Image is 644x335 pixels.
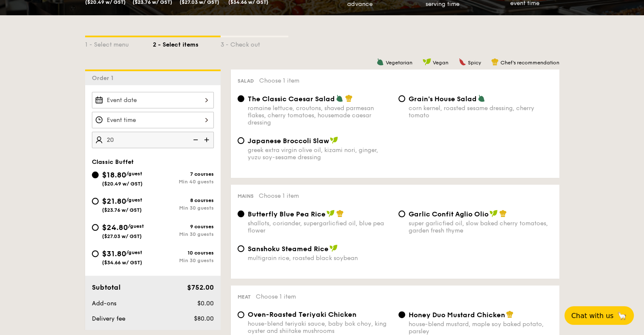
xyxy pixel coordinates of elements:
[459,58,466,66] img: icon-spicy.37a8142b.svg
[238,78,254,84] span: Salad
[126,249,142,255] span: /guest
[248,245,329,253] span: Sanshoku Steamed Rice
[126,171,142,177] span: /guest
[187,283,213,291] span: $752.00
[92,300,116,307] span: Add-ons
[248,147,392,161] div: greek extra virgin olive oil, kizami nori, ginger, yuzu soy-sesame dressing
[386,60,412,66] span: Vegetarian
[478,94,485,102] img: icon-vegetarian.fe4039eb.svg
[330,136,338,144] img: icon-vegan.f8ff3823.svg
[409,220,553,234] div: super garlicfied oil, slow baked cherry tomatoes, garden fresh thyme
[398,311,405,318] input: Honey Duo Mustard Chickenhouse-blend mustard, maple soy baked potato, parsley
[491,58,499,66] img: icon-chef-hat.a58ddaea.svg
[153,171,214,177] div: 7 courses
[238,193,254,199] span: Mains
[376,58,384,66] img: icon-vegetarian.fe4039eb.svg
[238,245,244,252] input: Sanshoku Steamed Ricemultigrain rice, roasted black soybean
[92,283,121,291] span: Subtotal
[85,37,153,49] div: 1 - Select menu
[153,205,214,211] div: Min 30 guests
[248,310,357,318] span: Oven-Roasted Teriyaki Chicken
[500,60,559,66] span: Chef's recommendation
[153,37,221,49] div: 2 - Select items
[248,105,392,126] div: romaine lettuce, croutons, shaved parmesan flakes, cherry tomatoes, housemade caesar dressing
[153,197,214,203] div: 8 courses
[329,244,338,252] img: icon-vegan.f8ff3823.svg
[398,210,405,217] input: Garlic Confit Aglio Oliosuper garlicfied oil, slow baked cherry tomatoes, garden fresh thyme
[259,192,299,199] span: Choose 1 item
[248,210,326,218] span: Butterfly Blue Pea Rice
[92,112,214,128] input: Event time
[197,300,213,307] span: $0.00
[398,95,405,102] input: Grain's House Saladcorn kernel, roasted sesame dressing, cherry tomato
[92,158,134,166] span: Classic Buffet
[468,60,481,66] span: Spicy
[92,75,117,82] span: Order 1
[188,132,201,148] img: icon-reduce.1d2dbef1.svg
[423,58,431,66] img: icon-vegan.f8ff3823.svg
[409,210,489,218] span: Garlic Confit Aglio Olio
[336,94,343,102] img: icon-vegetarian.fe4039eb.svg
[345,94,353,102] img: icon-chef-hat.a58ddaea.svg
[201,132,214,148] img: icon-add.58712e84.svg
[102,249,126,258] span: $31.80
[409,311,505,319] span: Honey Duo Mustard Chicken
[153,224,214,230] div: 9 courses
[248,137,329,145] span: Japanese Broccoli Slaw
[128,223,144,229] span: /guest
[336,210,344,217] img: icon-chef-hat.a58ddaea.svg
[248,255,392,262] div: multigrain rice, roasted black soybean
[259,77,299,84] span: Choose 1 item
[92,315,125,322] span: Delivery fee
[409,95,477,103] span: Grain's House Salad
[102,170,126,180] span: $18.80
[102,223,128,232] span: $24.80
[102,197,126,206] span: $21.80
[489,210,498,217] img: icon-vegan.f8ff3823.svg
[617,311,627,321] span: 🦙
[92,198,99,205] input: $21.80/guest($23.76 w/ GST)8 coursesMin 30 guests
[92,132,214,148] input: Number of guests
[193,315,213,322] span: $80.00
[409,105,553,119] div: corn kernel, roasted sesame dressing, cherry tomato
[153,250,214,256] div: 10 courses
[102,233,142,239] span: ($27.03 w/ GST)
[238,311,244,318] input: Oven-Roasted Teriyaki Chickenhouse-blend teriyaki sauce, baby bok choy, king oyster and shiitake ...
[499,210,507,217] img: icon-chef-hat.a58ddaea.svg
[238,210,244,217] input: Butterfly Blue Pea Riceshallots, coriander, supergarlicfied oil, blue pea flower
[92,92,214,108] input: Event date
[409,321,553,335] div: house-blend mustard, maple soy baked potato, parsley
[126,197,142,203] span: /guest
[433,60,448,66] span: Vegan
[221,37,288,49] div: 3 - Check out
[248,95,335,103] span: The Classic Caesar Salad
[326,210,335,217] img: icon-vegan.f8ff3823.svg
[102,181,143,187] span: ($20.49 w/ GST)
[102,207,142,213] span: ($23.76 w/ GST)
[92,250,99,257] input: $31.80/guest($34.66 w/ GST)10 coursesMin 30 guests
[256,293,296,300] span: Choose 1 item
[102,260,142,266] span: ($34.66 w/ GST)
[153,231,214,237] div: Min 30 guests
[153,257,214,263] div: Min 30 guests
[238,294,251,300] span: Meat
[248,320,392,335] div: house-blend teriyaki sauce, baby bok choy, king oyster and shiitake mushrooms
[238,95,244,102] input: The Classic Caesar Saladromaine lettuce, croutons, shaved parmesan flakes, cherry tomatoes, house...
[92,172,99,178] input: $18.80/guest($20.49 w/ GST)7 coursesMin 40 guests
[238,137,244,144] input: Japanese Broccoli Slawgreek extra virgin olive oil, kizami nori, ginger, yuzu soy-sesame dressing
[248,220,392,234] div: shallots, coriander, supergarlicfied oil, blue pea flower
[571,312,614,320] span: Chat with us
[153,179,214,185] div: Min 40 guests
[506,310,514,318] img: icon-chef-hat.a58ddaea.svg
[92,224,99,231] input: $24.80/guest($27.03 w/ GST)9 coursesMin 30 guests
[564,306,634,325] button: Chat with us🦙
